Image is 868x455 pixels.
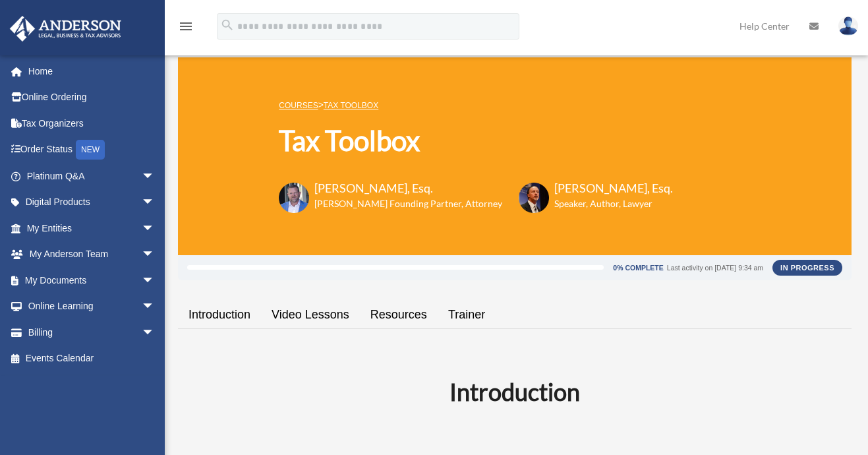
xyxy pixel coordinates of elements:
i: menu [178,18,194,34]
a: menu [178,23,194,34]
a: Online Ordering [9,84,175,111]
a: Home [9,58,175,84]
a: Order StatusNEW [9,136,175,164]
a: Resources [360,296,438,334]
a: Events Calendar [9,346,175,372]
span: arrow_drop_down [142,163,168,190]
div: Last activity on [DATE] 9:34 am [667,264,763,272]
span: arrow_drop_down [142,267,168,294]
a: My Entitiesarrow_drop_down [9,215,175,241]
span: arrow_drop_down [142,215,168,242]
h6: [PERSON_NAME] Founding Partner, Attorney [314,197,502,210]
a: Tax Organizers [9,110,175,136]
a: Trainer [438,296,496,334]
a: Video Lessons [261,296,360,334]
a: My Anderson Teamarrow_drop_down [9,241,175,268]
div: 0% Complete [613,264,663,272]
a: Online Learningarrow_drop_down [9,293,175,320]
span: arrow_drop_down [142,189,168,216]
img: Toby-circle-head.png [279,183,309,213]
a: Tax Toolbox [324,101,378,110]
h3: [PERSON_NAME], Esq. [314,180,502,197]
img: Anderson Advisors Platinum Portal [6,16,125,42]
i: search [220,18,235,32]
a: COURSES [279,101,318,110]
div: NEW [76,140,105,160]
div: In Progress [772,260,842,276]
h3: [PERSON_NAME], Esq. [554,180,673,197]
span: arrow_drop_down [142,293,168,320]
h6: Speaker, Author, Lawyer [554,197,656,210]
img: Scott-Estill-Headshot.png [519,183,549,213]
a: Platinum Q&Aarrow_drop_down [9,163,175,189]
a: Introduction [178,296,261,334]
a: Billingarrow_drop_down [9,319,175,346]
span: arrow_drop_down [142,319,168,346]
h1: Tax Toolbox [279,121,673,160]
span: arrow_drop_down [142,241,168,268]
a: Digital Productsarrow_drop_down [9,189,175,216]
img: User Pic [838,16,858,36]
p: > [279,97,673,113]
h2: Introduction [186,375,844,408]
a: My Documentsarrow_drop_down [9,267,175,293]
